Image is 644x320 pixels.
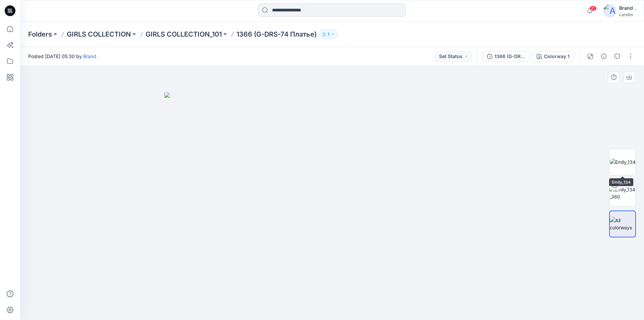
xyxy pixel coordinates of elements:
p: 1366 (G-DRS-74 Платье) [236,30,317,39]
span: Posted [DATE] 05:30 by [28,53,99,60]
a: GIRLS COLLECTION_101 [146,30,222,39]
img: All colorways [610,217,635,231]
a: GIRLS COLLECTION [67,30,131,39]
button: Details [598,51,609,62]
a: Folders [28,30,52,39]
div: Colorway 1 [544,53,570,60]
button: Colorway 1 [532,51,574,62]
button: 1 [319,30,338,39]
button: 1366 (G-DRS-74 Платье) [483,51,530,62]
p: 1 [328,31,329,38]
img: Emily_134_360 [609,186,636,200]
img: Emily_134 [610,158,636,166]
div: 1366 (G-DRS-74 Платье) [494,53,525,60]
span: 21 [589,6,597,11]
img: avatar [603,4,616,17]
div: Brand . [619,4,636,12]
a: Brand . [83,53,99,59]
div: Laretto [619,12,636,17]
